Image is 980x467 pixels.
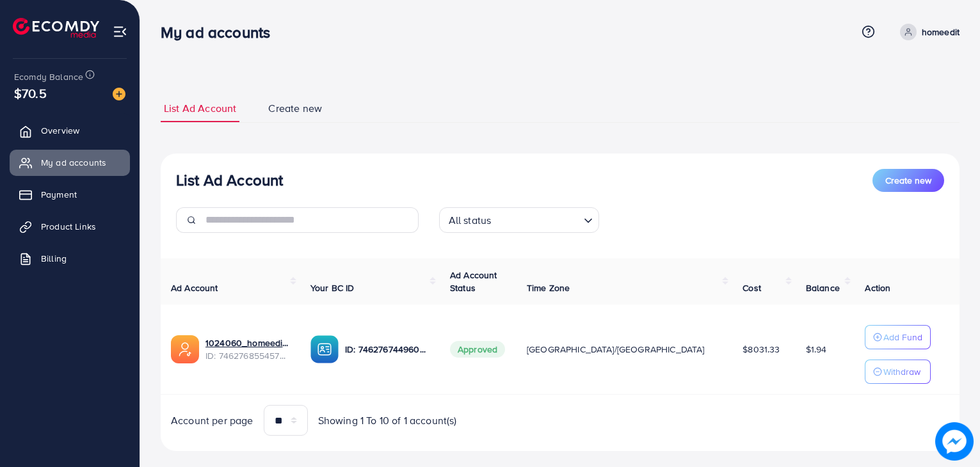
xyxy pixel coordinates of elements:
[806,281,840,294] span: Balance
[41,188,77,201] span: Payment
[310,335,339,363] img: ic-ba-acc.ded83a64.svg
[527,281,570,294] span: Time Zone
[885,174,931,187] span: Create new
[10,118,130,143] a: Overview
[865,281,890,294] span: Action
[10,214,130,239] a: Product Links
[205,349,290,362] span: ID: 7462768554572742672
[205,336,290,349] a: 1024060_homeedit7_1737561213516
[164,101,236,116] span: List Ad Account
[113,88,125,100] img: image
[41,252,67,265] span: Billing
[14,70,83,83] span: Ecomdy Balance
[14,84,47,102] span: $70.5
[13,18,99,38] img: logo
[161,23,280,42] h3: My ad accounts
[895,24,960,40] a: homeedit
[10,182,130,207] a: Payment
[883,329,922,345] p: Add Fund
[345,342,430,357] p: ID: 7462767449604177937
[743,281,761,294] span: Cost
[865,360,931,384] button: Withdraw
[171,335,199,363] img: ic-ads-acc.e4c84228.svg
[527,343,705,356] span: [GEOGRAPHIC_DATA]/[GEOGRAPHIC_DATA]
[41,220,96,233] span: Product Links
[872,169,944,192] button: Create new
[310,281,355,294] span: Your BC ID
[10,246,130,271] a: Billing
[806,343,827,356] span: $1.94
[10,150,130,175] a: My ad accounts
[922,24,960,40] p: homeedit
[935,422,974,461] img: image
[883,364,920,379] p: Withdraw
[450,269,497,294] span: Ad Account Status
[176,171,283,189] h3: List Ad Account
[865,325,931,349] button: Add Fund
[446,211,494,230] span: All status
[268,101,322,116] span: Create new
[113,24,127,39] img: menu
[171,281,218,294] span: Ad Account
[743,343,780,356] span: $8031.33
[41,124,79,137] span: Overview
[171,413,253,428] span: Account per page
[450,341,505,358] span: Approved
[439,207,599,233] div: Search for option
[205,336,290,363] div: <span class='underline'>1024060_homeedit7_1737561213516</span></br>7462768554572742672
[495,209,578,230] input: Search for option
[41,156,106,169] span: My ad accounts
[318,413,457,428] span: Showing 1 To 10 of 1 account(s)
